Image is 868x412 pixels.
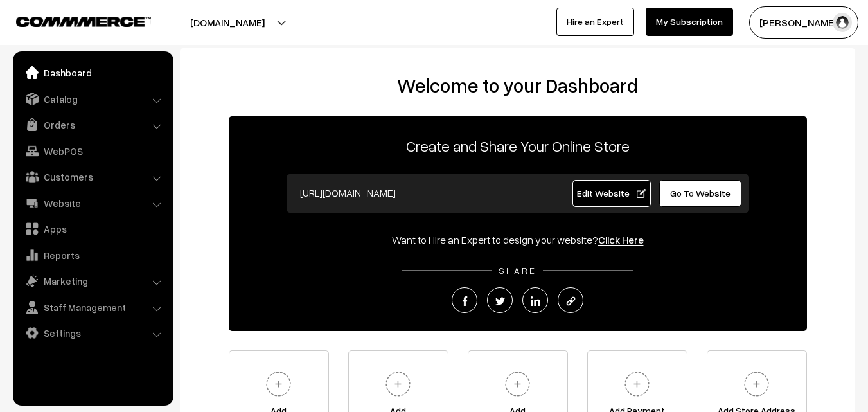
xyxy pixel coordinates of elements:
a: Reports [16,244,169,267]
img: plus.svg [380,366,416,402]
a: Website [16,192,169,215]
a: Marketing [16,269,169,292]
a: Catalog [16,87,169,111]
img: user [833,13,852,32]
a: Customers [16,165,169,188]
span: SHARE [492,265,543,276]
a: Click Here [598,233,644,246]
span: Edit Website [577,188,646,199]
img: plus.svg [500,366,535,402]
a: COMMMERCE [16,13,128,28]
img: plus.svg [261,366,296,402]
a: Go To Website [659,180,742,207]
button: [DOMAIN_NAME] [145,6,310,39]
img: COMMMERCE [16,17,151,26]
a: Hire an Expert [556,8,634,36]
div: Want to Hire an Expert to design your website? [229,232,807,247]
a: Settings [16,321,169,345]
a: Orders [16,113,169,136]
img: plus.svg [619,366,655,402]
a: My Subscription [646,8,733,36]
a: Staff Management [16,296,169,319]
span: Go To Website [670,188,731,199]
button: [PERSON_NAME] [749,6,858,39]
a: Dashboard [16,61,169,84]
p: Create and Share Your Online Store [229,134,807,157]
a: Edit Website [572,180,651,207]
h2: Welcome to your Dashboard [193,74,842,97]
img: plus.svg [739,366,774,402]
a: Apps [16,217,169,240]
a: WebPOS [16,139,169,163]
